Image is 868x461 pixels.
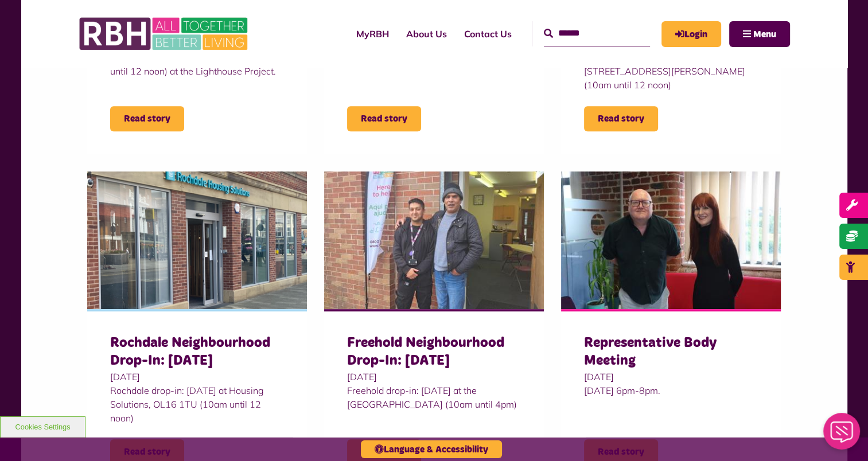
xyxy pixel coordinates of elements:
a: MyRBH [348,18,398,49]
span: [DATE] [584,370,758,384]
a: MyRBH [661,21,721,47]
div: [DATE] 6pm-8pm. [584,384,758,397]
div: Pennines drop-in: [DATE] at [STREET_ADDRESS][PERSON_NAME] (10am until 12 noon) [584,50,758,92]
h3: Rochdale Neighbourhood Drop-In: [DATE] [110,334,284,370]
img: Claire And Andrew Representative Body [561,171,781,309]
img: Front door of Rochdale Housing Solutions office [87,171,307,309]
span: [DATE] [347,370,521,384]
div: Rochdale drop-in: [DATE] at Housing Solutions, OL16 1TU (10am until 12 noon) [110,384,284,425]
span: Menu [753,30,776,39]
button: Navigation [729,21,790,47]
h3: Representative Body Meeting [584,334,758,370]
input: Search [544,21,650,46]
img: Freehold Abdul [324,171,544,309]
span: [DATE] [110,370,284,384]
img: RBH [79,11,251,56]
iframe: Netcall Web Assistant for live chat [816,409,868,461]
h3: Freehold Neighbourhood Drop-In: [DATE] [347,334,521,370]
a: Contact Us [456,18,520,49]
span: Read story [110,106,184,131]
a: About Us [398,18,456,49]
span: Read story [347,106,421,131]
button: Language & Accessibility [361,440,502,458]
span: Read story [584,106,658,131]
div: Freehold drop-in: [DATE] at the [GEOGRAPHIC_DATA] (10am until 4pm) [347,384,521,411]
